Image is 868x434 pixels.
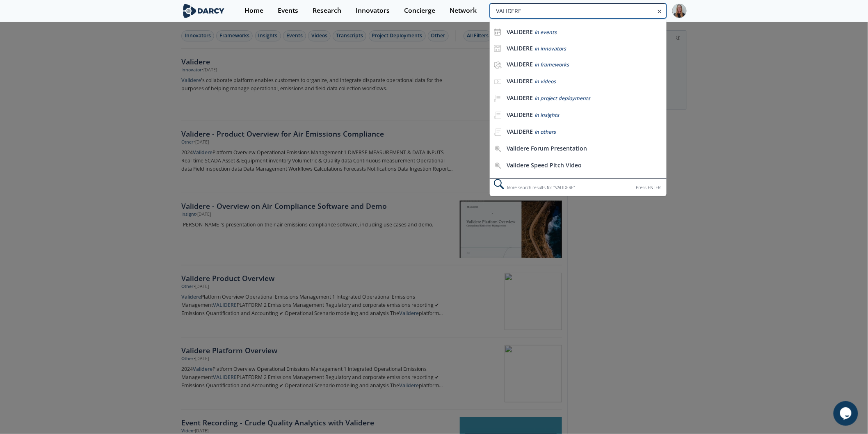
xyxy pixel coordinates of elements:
span: in events [535,29,557,36]
b: VALIDERE [507,60,533,68]
div: Innovators [356,7,390,14]
b: VALIDERE [507,44,533,52]
img: logo-wide.svg [181,4,226,18]
div: Network [450,7,477,14]
div: Press ENTER [636,183,661,192]
span: in project deployments [535,95,591,102]
div: Events [278,7,298,14]
img: icon [494,28,501,36]
div: Validere Forum Presentation [507,145,635,152]
div: Concierge [404,7,435,14]
span: in insights [535,112,560,119]
b: VALIDERE [507,128,533,135]
span: in innovators [535,45,566,52]
img: Profile [672,4,687,18]
div: More search results for " VALIDERE " [490,178,667,196]
b: VALIDERE [507,77,533,85]
div: Home [244,7,263,14]
input: Advanced Search [490,3,667,18]
span: in videos [535,78,556,85]
iframe: chat widget [834,401,860,426]
div: Research [313,7,341,14]
b: VALIDERE [507,94,533,102]
b: VALIDERE [507,111,533,119]
img: icon [494,45,501,52]
span: in others [535,128,556,135]
span: in frameworks [535,61,569,68]
b: VALIDERE [507,28,533,36]
div: Validere Speed Pitch Video [507,162,635,169]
